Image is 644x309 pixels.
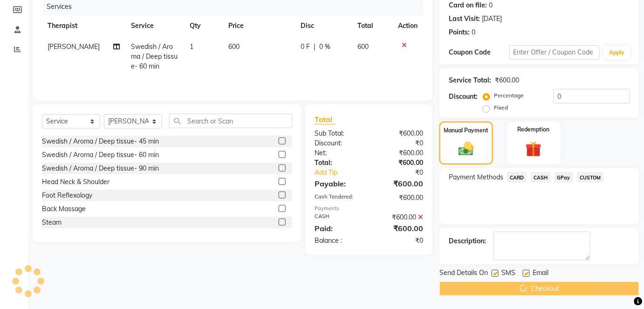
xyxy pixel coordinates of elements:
div: ₹0 [369,138,430,148]
input: Search or Scan [169,114,292,128]
span: 600 [357,42,369,51]
button: Apply [603,46,630,60]
span: [PERSON_NAME] [48,42,100,51]
label: Redemption [518,125,550,134]
div: ₹600.00 [369,178,430,189]
div: Paid: [308,223,369,234]
div: Swedish / Aroma / Deep tissue- 60 min [42,150,159,160]
div: Discount: [308,138,369,148]
span: CUSTOM [577,172,604,183]
div: 0 [472,27,475,37]
span: 1 [190,42,193,51]
th: Qty [184,15,223,36]
div: ₹600.00 [369,213,430,222]
th: Price [223,15,295,36]
div: Service Total: [449,76,491,85]
th: Disc [295,15,352,36]
a: Add Tip [308,168,379,178]
div: Foot Reflexology [42,191,92,200]
div: 0 [489,0,493,10]
span: Swedish / Aroma / Deep tissue- 60 min [131,42,178,70]
th: Action [392,15,423,36]
div: ₹600.00 [369,129,430,138]
div: Balance : [308,236,369,246]
div: Total: [308,158,369,168]
img: _cash.svg [454,140,479,158]
div: Swedish / Aroma / Deep tissue- 90 min [42,164,159,173]
div: Points: [449,27,470,37]
div: Card on file: [449,0,487,10]
div: Coupon Code [449,48,509,57]
span: GPay [555,172,574,183]
div: Payments [315,205,423,213]
span: Total [315,115,336,124]
span: 0 F [301,42,310,52]
div: Description: [449,236,486,246]
div: Discount: [449,92,478,102]
div: CASH [308,213,369,222]
div: ₹0 [369,236,430,246]
img: _gift.svg [521,139,547,159]
span: 600 [228,42,240,51]
span: CARD [507,172,527,183]
label: Percentage [494,91,524,100]
div: Cash Tendered: [308,193,369,203]
span: SMS [501,268,515,280]
th: Total [352,15,392,36]
span: CASH [531,172,551,183]
div: Back Massage [42,204,86,214]
span: 0 % [319,42,330,52]
div: [DATE] [482,14,502,24]
div: Last Visit: [449,14,480,24]
span: Send Details On [439,268,488,280]
div: Net: [308,148,369,158]
label: Fixed [494,103,508,112]
div: ₹0 [379,168,430,178]
input: Enter Offer / Coupon Code [509,45,600,60]
label: Manual Payment [444,126,488,135]
div: Steam [42,218,62,227]
div: ₹600.00 [369,148,430,158]
div: ₹600.00 [369,193,430,203]
div: Payable: [308,178,369,189]
span: Email [533,268,548,280]
div: Sub Total: [308,129,369,138]
span: | [314,42,315,52]
div: ₹600.00 [495,76,519,85]
div: Head Neck & Shoulder [42,177,110,187]
div: ₹600.00 [369,158,430,168]
div: Swedish / Aroma / Deep tissue- 45 min [42,137,159,146]
span: Payment Methods [449,172,503,182]
div: ₹600.00 [369,223,430,234]
th: Service [126,15,184,36]
th: Therapist [42,15,126,36]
